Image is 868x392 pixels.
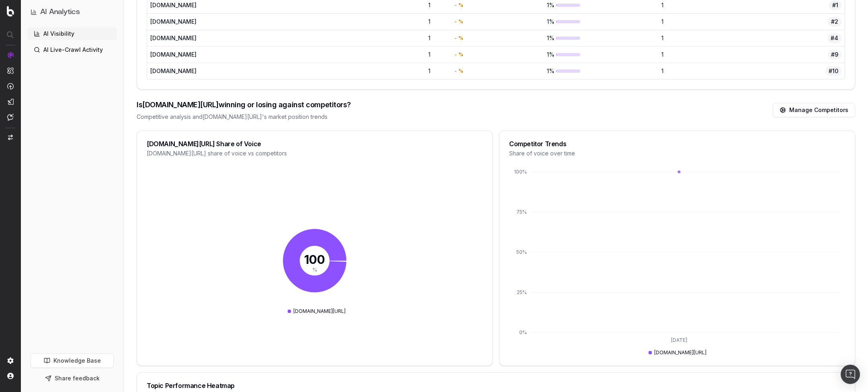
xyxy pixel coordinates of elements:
[147,141,483,147] div: [DOMAIN_NAME][URL] Share of Voice
[31,6,114,18] button: AI Analytics
[459,68,463,74] span: %
[459,51,463,58] span: %
[829,0,841,10] span: #1
[7,357,14,364] img: Setting
[671,337,687,343] tspan: [DATE]
[459,18,463,25] span: %
[7,98,14,105] img: Studio
[403,51,430,59] div: 1
[8,135,13,140] img: Switch project
[587,34,663,42] div: 1
[449,1,467,9] div: -
[27,27,117,40] a: AI Visibility
[827,33,841,43] span: #4
[40,6,80,18] h1: AI Analytics
[403,18,430,26] div: 1
[773,103,855,117] a: Manage Competitors
[587,67,663,75] div: 1
[7,52,14,58] img: Analytics
[509,149,845,157] div: Share of voice over time
[403,34,430,42] div: 1
[7,6,14,16] img: Botify logo
[27,43,117,56] a: AI Live-Crawl Activity
[828,17,841,27] span: #2
[587,18,663,26] div: 1
[150,18,282,26] div: [DOMAIN_NAME]
[517,290,527,296] tspan: 25%
[459,35,463,41] span: %
[31,353,114,368] a: Knowledge Base
[137,99,351,110] div: Is [DOMAIN_NAME][URL] winning or losing against competitors?
[459,2,463,8] span: %
[519,330,527,336] tspan: 0%
[449,51,467,59] div: -
[403,67,430,75] div: 1
[449,34,467,42] div: -
[828,50,841,59] span: #9
[449,18,467,26] div: -
[137,113,351,121] div: Competitive analysis and [DOMAIN_NAME][URL] 's market position trends
[474,34,580,42] div: 1%
[649,349,706,356] div: [DOMAIN_NAME][URL]
[150,67,282,75] div: [DOMAIN_NAME]
[7,67,14,74] img: Intelligence
[514,169,527,175] tspan: 100%
[516,209,527,215] tspan: 75%
[7,373,14,379] img: My account
[7,114,14,120] img: Assist
[150,1,282,9] div: [DOMAIN_NAME]
[150,51,282,59] div: [DOMAIN_NAME]
[509,141,845,147] div: Competitor Trends
[147,382,845,389] div: Topic Performance Heatmap
[449,67,467,75] div: -
[587,1,663,9] div: 1
[288,308,346,314] div: [DOMAIN_NAME][URL]
[403,1,430,9] div: 1
[313,267,317,273] tspan: %
[474,1,580,9] div: 1%
[474,51,580,59] div: 1%
[474,18,580,26] div: 1%
[147,149,483,157] div: [DOMAIN_NAME][URL] share of voice vs competitors
[841,365,860,384] div: Open Intercom Messenger
[31,371,114,386] button: Share feedback
[825,66,841,76] span: #10
[587,51,663,59] div: 1
[304,252,325,267] tspan: 100
[474,67,580,75] div: 1%
[516,249,527,255] tspan: 50%
[7,83,14,90] img: Activation
[150,34,282,42] div: [DOMAIN_NAME]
